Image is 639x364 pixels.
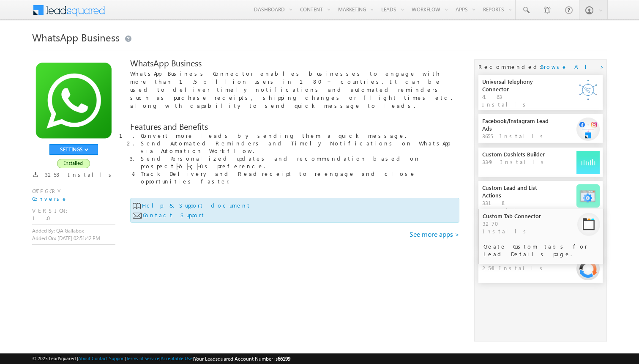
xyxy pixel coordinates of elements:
img: connector Image [576,118,600,141]
a: Terms of Service [126,356,159,361]
p: WhatsApp Business Connector enables businesses to engage with more than 1.5 billion users in 180+... [130,69,459,109]
div: 3655 Installs [482,132,549,140]
span: WhatsApp Business [32,30,120,44]
div: Custom Tab Connector [483,212,550,220]
a: See more apps > [410,230,459,238]
div: Custom Dashlets Builder [482,151,549,158]
div: Facebook/Instagram Lead Ads [482,117,549,132]
a: Contact Support [143,211,205,219]
img: connector Image [576,151,600,174]
img: connector-image [32,59,116,142]
div: WhatsApp Business [130,59,459,66]
button: SETTINGS [49,144,98,155]
div: Features and Benefits [130,122,459,130]
div: Universal Telephony Connector [482,78,549,93]
a: Acceptable Use [161,356,193,361]
span: Installed [57,159,90,168]
a: Help & Support document [142,202,251,209]
span: Your Leadsquared Account Number is [194,356,290,362]
img: connector Image [576,184,600,208]
div: CATEGORY [32,187,116,195]
div: 4163 Installs [482,93,549,108]
div: 3349 Installs [482,158,549,166]
span: 3258 Installs [45,171,115,178]
img: connector Image [576,257,600,280]
div: 3270 Installs [483,220,550,235]
img: connector Image [577,213,600,236]
li: Convert more leads by sending them a quick message. [141,132,459,140]
div: 3318 Installs [482,199,549,214]
a: Converse [32,195,68,202]
div: Custom Lead and List Actions [482,184,549,199]
a: Browse All > [541,63,603,71]
a: Contact Support [92,356,125,361]
div: 1.0 [32,214,116,222]
span: © 2025 LeadSquared | | | | | [32,355,290,363]
img: connector Image [576,78,600,101]
li: Track Delivery and Read-receipt to re-engage and close opportunities faster. [141,170,459,185]
div: Recommended: [478,63,539,75]
span: 66199 [278,356,290,362]
p: Create Custom tabs for Lead Details page. [483,243,599,258]
li: Send Automated Reminders and Timely Notifications on WhatsApp via Automation Workflow. [141,140,459,155]
a: About [78,356,90,361]
div: VERSION: [32,207,116,214]
li: Send Personalized updates and recommendation based on prospect├ö├ç├ûs preference. [141,155,459,170]
label: Added By: QA Gallabox [32,227,116,235]
div: 2544 Installs [482,264,549,272]
label: Added On: [DATE] 02:51:42 PM [32,235,116,242]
